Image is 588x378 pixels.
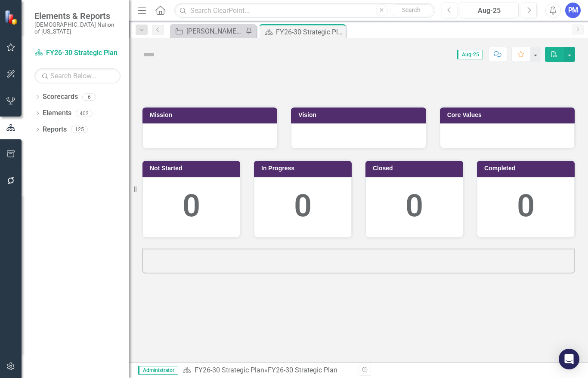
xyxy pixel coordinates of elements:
img: ClearPoint Strategy [4,9,19,25]
a: FY26-30 Strategic Plan [34,48,121,58]
button: Aug-25 [460,3,519,18]
span: Search [402,6,421,13]
small: [DEMOGRAPHIC_DATA] Nation of [US_STATE] [34,21,121,35]
div: Open Intercom Messenger [559,349,579,369]
span: Administrator [138,366,178,375]
h3: Completed [484,165,570,172]
img: Not Defined [142,48,156,61]
a: Scorecards [43,92,78,102]
button: Search [390,4,433,16]
input: Search ClearPoint... [174,3,435,18]
div: 6 [82,93,96,101]
span: Aug-25 [457,50,483,59]
div: 0 [152,184,231,228]
div: 0 [263,184,343,228]
div: 0 [374,184,454,228]
div: » [183,366,352,375]
div: 125 [71,126,88,133]
div: 0 [486,184,566,228]
a: [PERSON_NAME] SO's [172,26,243,37]
h3: Mission [150,112,273,118]
div: FY26-30 Strategic Plan [276,27,344,37]
a: FY26-30 Strategic Plan [195,366,264,374]
span: Elements & Reports [34,11,121,21]
div: Aug-25 [463,6,516,16]
h3: Closed [373,165,459,172]
input: Search Below... [34,68,121,83]
h3: Core Values [447,112,570,118]
a: Elements [43,108,71,118]
div: [PERSON_NAME] SO's [186,26,243,37]
a: Reports [43,125,67,135]
h3: Vision [298,112,421,118]
button: PM [565,3,581,18]
div: FY26-30 Strategic Plan [268,366,337,374]
h3: In Progress [261,165,347,172]
h3: Not Started [150,165,236,172]
div: 402 [76,110,93,117]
